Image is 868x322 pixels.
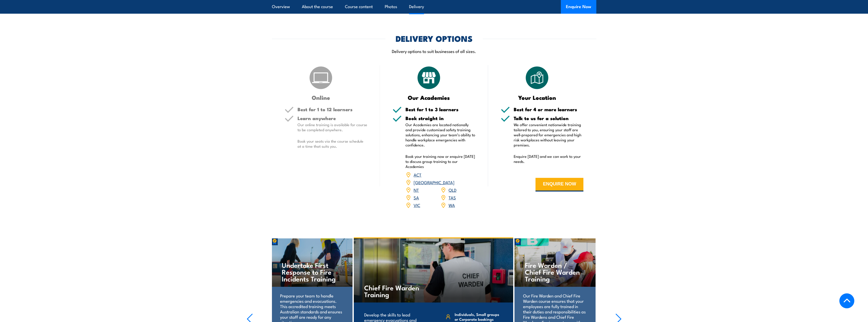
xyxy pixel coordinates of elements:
[525,261,585,282] h4: Fire Warden / Chief Fire Warden Training
[405,116,475,121] h5: Book straight in
[405,122,475,147] p: Our Academies are located nationally and provide customised safety training solutions, enhancing ...
[393,94,465,100] h3: Our Academies
[298,139,367,149] p: Book your seats via the course schedule at a time that suits you.
[396,35,473,42] h2: DELIVERY OPTIONS
[272,48,596,54] p: Delivery options to suit businesses of all sizes.
[535,178,583,192] button: ENQUIRE NOW
[405,107,475,112] h5: Best for 1 to 3 learners
[514,107,584,112] h5: Best for 4 or more learners
[414,179,454,185] a: [GEOGRAPHIC_DATA]
[405,154,475,169] p: Book your training now or enquire [DATE] to discuss group training to our Academies
[514,122,584,147] p: We offer convenient nationwide training tailored to you, ensuring your staff are well-prepared fo...
[449,194,456,200] a: TAS
[414,187,419,193] a: NT
[298,116,367,121] h5: Learn anywhere
[449,202,455,208] a: WA
[414,202,420,208] a: VIC
[285,94,357,100] h3: Online
[514,116,584,121] h5: Talk to us for a solution
[449,187,456,193] a: QLD
[364,284,424,298] h4: Chief Fire Warden Training
[298,107,367,112] h5: Best for 1 to 12 learners
[282,261,342,282] h4: Undertake First Response to Fire Incidents Training
[414,172,421,178] a: ACT
[514,154,584,164] p: Enquire [DATE] and we can work to your needs.
[501,94,574,100] h3: Your Location
[414,194,419,200] a: SA
[298,122,367,132] p: Our online training is available for course to be completed anywhere.
[455,312,503,321] span: Individuals, Small groups or Corporate bookings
